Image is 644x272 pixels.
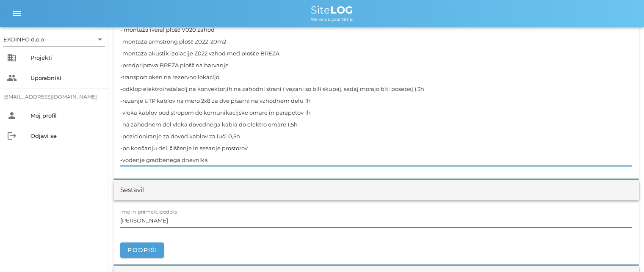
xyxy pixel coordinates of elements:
span: Site [311,4,353,16]
i: menu [12,8,22,19]
i: person [7,110,17,121]
div: Projekti [30,54,102,61]
i: arrow_drop_down [95,34,105,44]
b: LOG [330,4,353,16]
div: EKOINFO d.o.o [3,36,44,43]
div: Odjavi se [30,132,102,139]
div: Sestavil [120,185,144,195]
div: EKOINFO d.o.o [3,33,105,46]
span: Podpiši [127,246,157,254]
div: Moj profil [30,112,102,119]
i: logout [7,131,17,141]
label: ime in priimek, podpis [120,209,177,215]
div: Pripomoček za klepet [602,231,644,272]
span: We value your time. [311,16,353,22]
iframe: Chat Widget [602,231,644,272]
i: business [7,52,17,63]
button: Podpiši [120,242,164,258]
i: people [7,73,17,83]
div: Uporabniki [30,74,102,81]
